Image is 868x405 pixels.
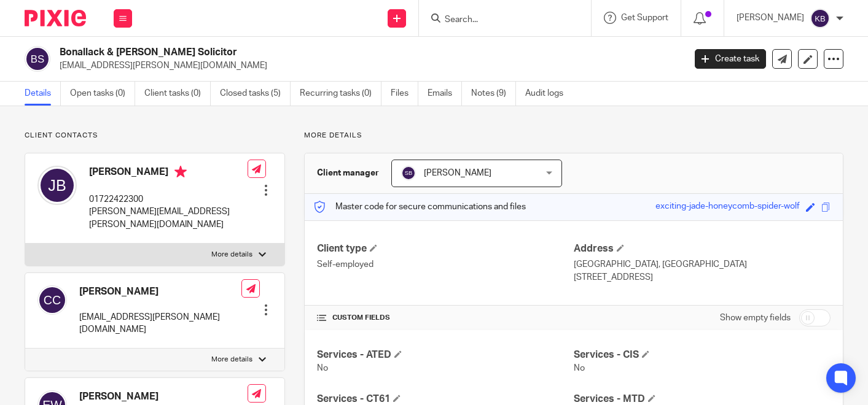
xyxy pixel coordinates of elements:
h4: [PERSON_NAME] [79,390,248,403]
h4: [PERSON_NAME] [79,285,241,298]
p: [GEOGRAPHIC_DATA], [GEOGRAPHIC_DATA] [574,258,831,271]
img: svg%3E [810,9,830,28]
img: svg%3E [25,46,50,72]
p: 01722422300 [89,193,248,206]
input: Search [444,15,554,26]
p: Client contacts [25,131,285,141]
img: Pixie [25,10,86,26]
a: Create task [695,49,766,69]
p: More details [304,131,843,141]
a: Details [25,82,61,106]
a: Notes (9) [471,82,516,106]
p: More details [211,250,252,260]
a: Emails [428,82,462,106]
h3: Client manager [317,167,379,179]
p: More details [211,355,252,364]
h2: Bonallack & [PERSON_NAME] Solicitor [60,46,553,59]
h4: Address [574,242,831,255]
a: Open tasks (0) [70,82,135,106]
h4: Client type [317,242,574,255]
h4: [PERSON_NAME] [89,166,248,181]
img: svg%3E [401,166,416,180]
div: exciting-jade-honeycomb-spider-wolf [655,200,800,214]
h4: Services - ATED [317,349,574,361]
span: Get Support [621,13,668,22]
span: No [317,364,328,372]
a: Recurring tasks (0) [300,82,381,106]
a: Closed tasks (5) [220,82,291,106]
p: [EMAIL_ADDRESS][PERSON_NAME][DOMAIN_NAME] [60,60,676,72]
span: No [574,364,585,372]
p: Self-employed [317,258,574,271]
h4: Services - CIS [574,349,831,361]
span: [PERSON_NAME] [424,169,491,177]
a: Client tasks (0) [144,82,211,106]
a: Files [391,82,418,106]
h4: CUSTOM FIELDS [317,313,574,323]
p: [PERSON_NAME] [737,12,804,24]
img: svg%3E [37,285,67,315]
p: [STREET_ADDRESS] [574,271,831,283]
img: svg%3E [37,166,77,205]
p: [PERSON_NAME][EMAIL_ADDRESS][PERSON_NAME][DOMAIN_NAME] [89,206,248,231]
label: Show empty fields [720,312,791,324]
p: Master code for secure communications and files [314,201,526,213]
a: Audit logs [525,82,573,106]
i: Primary [174,166,187,178]
p: [EMAIL_ADDRESS][PERSON_NAME][DOMAIN_NAME] [79,311,241,336]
